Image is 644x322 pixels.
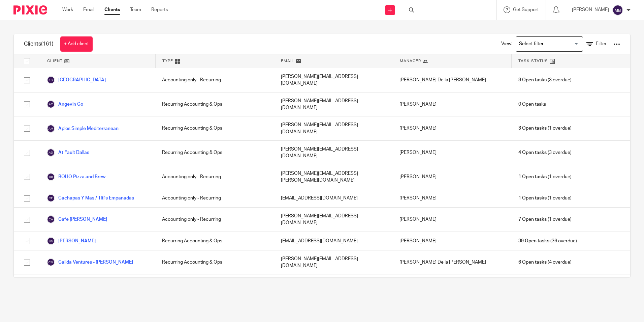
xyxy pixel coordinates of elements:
[47,215,55,223] img: svg%3E
[518,259,547,266] span: 6 Open tasks
[274,165,393,189] div: [PERSON_NAME][EMAIL_ADDRESS][PERSON_NAME][DOMAIN_NAME]
[274,92,393,116] div: [PERSON_NAME][EMAIL_ADDRESS][DOMAIN_NAME]
[393,232,511,250] div: [PERSON_NAME]
[24,41,54,48] h1: Clients
[274,68,393,92] div: [PERSON_NAME][EMAIL_ADDRESS][DOMAIN_NAME]
[47,58,63,64] span: Client
[47,194,55,202] img: svg%3E
[62,6,73,13] a: Work
[47,173,55,181] img: svg%3E
[155,208,274,232] div: Accounting only - Recurring
[155,274,274,299] div: Recurring Accounting & Ops
[47,237,55,245] img: svg%3E
[155,189,274,207] div: Accounting only - Recurring
[393,189,511,207] div: [PERSON_NAME]
[518,173,572,180] span: (1 overdue)
[274,116,393,140] div: [PERSON_NAME][EMAIL_ADDRESS][DOMAIN_NAME]
[518,216,572,223] span: (1 overdue)
[155,68,274,92] div: Accounting only - Recurring
[274,208,393,232] div: [PERSON_NAME][EMAIL_ADDRESS][DOMAIN_NAME]
[155,92,274,116] div: Recurring Accounting & Ops
[47,149,89,157] a: At Fault Dallas
[491,34,620,54] div: View:
[47,215,107,223] a: Cafe [PERSON_NAME]
[274,189,393,207] div: [EMAIL_ADDRESS][DOMAIN_NAME]
[155,232,274,250] div: Recurring Accounting & Ops
[155,250,274,274] div: Recurring Accounting & Ops
[393,68,511,92] div: [PERSON_NAME] De la [PERSON_NAME]
[47,100,83,108] a: Angevin Co
[155,116,274,140] div: Recurring Accounting & Ops
[47,149,55,157] img: svg%3E
[518,77,547,83] span: 8 Open tasks
[130,6,141,13] a: Team
[155,141,274,165] div: Recurring Accounting & Ops
[83,6,94,13] a: Email
[516,36,583,52] div: Search for option
[13,5,47,15] img: Pixie
[612,5,623,16] img: svg%3E
[518,101,546,108] span: 0 Open tasks
[518,149,547,156] span: 4 Open tasks
[47,258,133,266] a: Calida Ventures - [PERSON_NAME]
[47,125,55,133] img: svg%3E
[41,41,54,47] span: (161)
[274,274,393,299] div: [EMAIL_ADDRESS][DOMAIN_NAME]
[518,125,547,132] span: 3 Open tasks
[60,36,93,52] a: + Add client
[274,232,393,250] div: [EMAIL_ADDRESS][DOMAIN_NAME]
[47,100,55,108] img: svg%3E
[518,216,547,223] span: 7 Open tasks
[596,42,607,46] span: Filter
[393,208,511,232] div: [PERSON_NAME]
[393,116,511,140] div: [PERSON_NAME]
[274,250,393,274] div: [PERSON_NAME][EMAIL_ADDRESS][DOMAIN_NAME]
[47,125,119,133] a: Aplos Simple Mediterranean
[517,38,579,50] input: Search for option
[151,6,168,13] a: Reports
[518,58,548,64] span: Task Status
[21,55,33,68] input: Select all
[393,141,511,165] div: [PERSON_NAME]
[281,58,294,64] span: Email
[513,7,539,12] span: Get Support
[155,165,274,189] div: Accounting only - Recurring
[162,58,173,64] span: Type
[518,238,549,244] span: 39 Open tasks
[47,237,96,245] a: [PERSON_NAME]
[104,6,120,13] a: Clients
[518,238,577,244] span: (36 overdue)
[518,149,572,156] span: (3 overdue)
[393,274,511,299] div: [PERSON_NAME] De la [PERSON_NAME]
[518,195,572,202] span: (1 overdue)
[47,194,134,202] a: Cachapas Y Mas / Titi's Empanadas
[47,258,55,266] img: svg%3E
[572,6,609,13] p: [PERSON_NAME]
[47,76,106,84] a: [GEOGRAPHIC_DATA]
[393,92,511,116] div: [PERSON_NAME]
[518,125,572,132] span: (1 overdue)
[518,259,572,266] span: (4 overdue)
[518,195,547,202] span: 1 Open tasks
[274,141,393,165] div: [PERSON_NAME][EMAIL_ADDRESS][DOMAIN_NAME]
[518,77,572,83] span: (3 overdue)
[47,76,55,84] img: svg%3E
[518,173,547,180] span: 1 Open tasks
[393,250,511,274] div: [PERSON_NAME] De la [PERSON_NAME]
[47,173,105,181] a: BOHO Pizza and Brew
[393,165,511,189] div: [PERSON_NAME]
[400,58,421,64] span: Manager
